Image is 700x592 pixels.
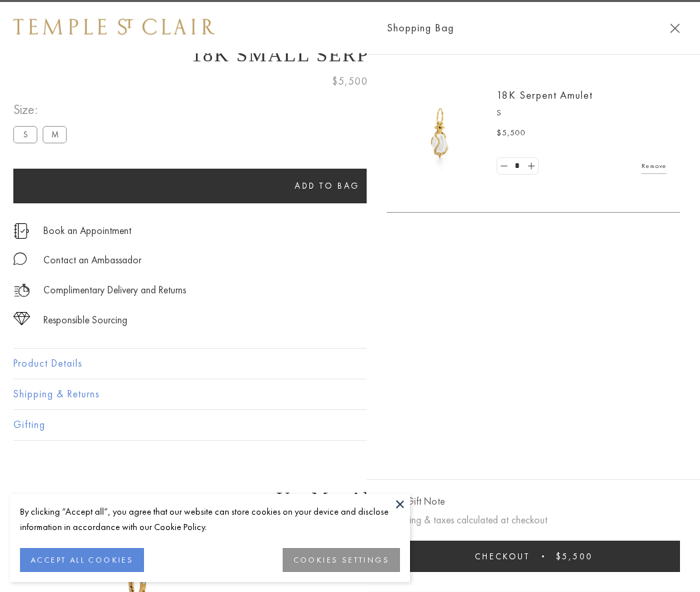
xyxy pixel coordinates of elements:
button: Add Gift Note [387,493,445,510]
img: P51836-E11SERPPV [400,93,480,173]
img: Temple St. Clair [13,19,215,35]
span: Shopping Bag [387,19,454,37]
span: $5,500 [497,127,526,140]
span: $5,500 [332,73,368,90]
button: Shipping & Returns [13,379,687,409]
img: icon_sourcing.svg [13,312,30,325]
label: M [43,126,67,143]
div: By clicking “Accept all”, you agree that our website can store cookies on your device and disclos... [20,504,400,535]
img: MessageIcon-01_2.svg [13,252,27,265]
span: Size: [13,99,72,121]
button: Gifting [13,410,687,440]
span: Checkout [475,551,530,562]
button: Checkout $5,500 [387,541,680,572]
button: ACCEPT ALL COOKIES [20,548,144,572]
button: Product Details [13,349,687,379]
a: Remove [641,159,667,173]
button: COOKIES SETTINGS [283,548,400,572]
button: Add to bag [13,169,641,203]
h1: 18K Small Serpent Amulet [13,43,687,66]
p: S [497,107,667,120]
a: Set quantity to 0 [497,158,511,175]
div: Contact an Ambassador [43,252,141,269]
img: icon_appointment.svg [13,223,29,239]
h3: You May Also Like [33,488,667,509]
p: Complimentary Delivery and Returns [43,282,186,299]
img: icon_delivery.svg [13,282,30,299]
a: Book an Appointment [43,223,131,238]
p: Shipping & taxes calculated at checkout [387,512,680,529]
span: $5,500 [556,551,593,562]
a: Set quantity to 2 [524,158,537,175]
div: Responsible Sourcing [43,312,127,329]
button: Close Shopping Bag [670,23,680,33]
label: S [13,126,37,143]
span: Add to bag [295,180,360,191]
a: 18K Serpent Amulet [497,88,593,102]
